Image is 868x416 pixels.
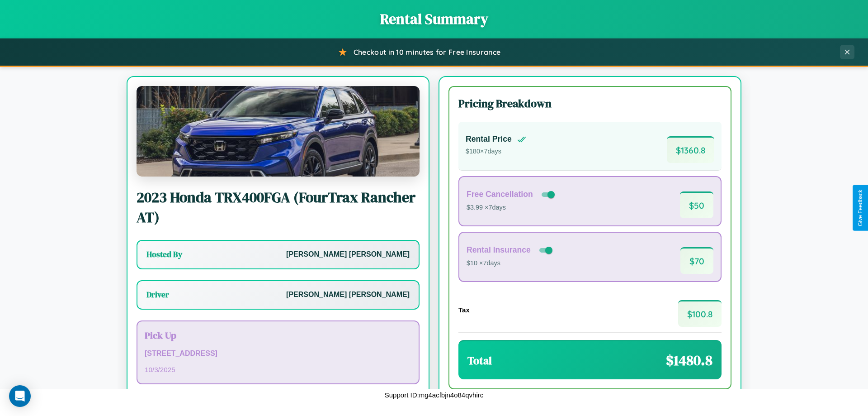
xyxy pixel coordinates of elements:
[145,329,411,342] h3: Pick Up
[458,96,722,111] h3: Pricing Breakdown
[286,288,410,301] p: [PERSON_NAME] [PERSON_NAME]
[146,289,169,300] h3: Driver
[467,245,531,255] h4: Rental Insurance
[466,134,512,144] h4: Rental Price
[137,187,420,227] h2: 2023 Honda TRX400FGA (FourTrax Rancher AT)
[146,249,182,260] h3: Hosted By
[467,190,533,199] h4: Free Cancellation
[9,9,859,29] h1: Rental Summary
[467,353,492,368] h3: Total
[286,248,410,261] p: [PERSON_NAME] [PERSON_NAME]
[467,258,554,269] p: $10 × 7 days
[458,306,470,314] h4: Tax
[145,363,411,376] p: 10 / 3 / 2025
[145,347,411,360] p: [STREET_ADDRESS]
[466,146,526,158] p: $ 180 × 7 days
[354,48,500,57] span: Checkout in 10 minutes for Free Insurance
[385,389,483,401] p: Support ID: mg4acfbjn4o84qvhirc
[137,86,420,177] img: Honda TRX400FGA (FourTrax Rancher AT)
[680,191,713,218] span: $ 50
[667,136,714,163] span: $ 1360.8
[666,350,712,370] span: $ 1480.8
[467,202,557,214] p: $3.99 × 7 days
[857,190,863,226] div: Give Feedback
[9,385,31,407] div: Open Intercom Messenger
[678,300,722,327] span: $ 100.8
[680,247,713,274] span: $ 70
